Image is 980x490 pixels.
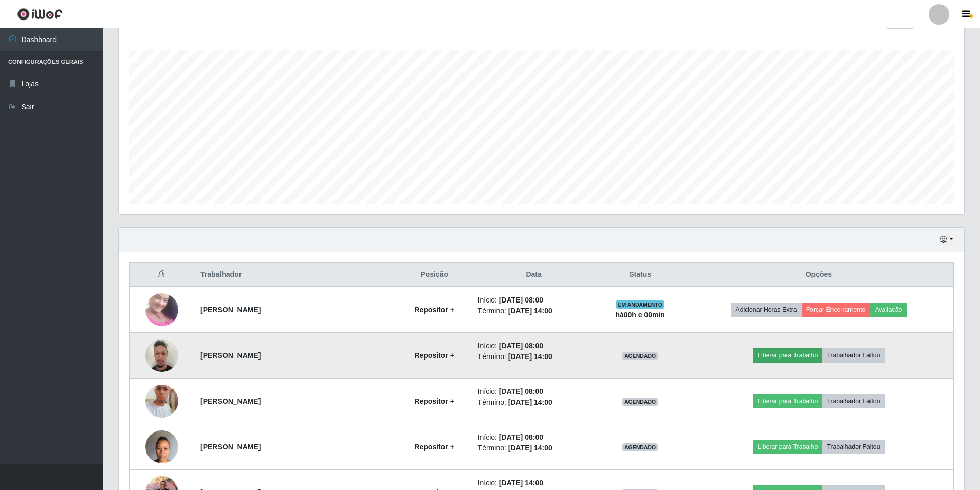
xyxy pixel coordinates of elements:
[478,341,590,351] li: Início:
[414,443,454,451] strong: Repositor +
[499,387,543,395] time: [DATE] 08:00
[508,444,552,452] time: [DATE] 14:00
[499,342,543,350] time: [DATE] 08:00
[685,263,954,287] th: Opções
[596,263,685,287] th: Status
[200,397,261,405] strong: [PERSON_NAME]
[145,333,178,377] img: 1753289887027.jpeg
[397,263,472,287] th: Posição
[508,398,552,406] time: [DATE] 14:00
[145,425,178,468] img: 1754928473584.jpeg
[822,348,884,363] button: Trabalhador Faltou
[478,478,590,488] li: Início:
[478,386,590,397] li: Início:
[478,306,590,316] li: Término:
[478,397,590,408] li: Término:
[731,303,801,317] button: Adicionar Horas Extra
[615,311,665,319] strong: há 00 h e 00 min
[499,479,543,487] time: [DATE] 14:00
[17,8,63,21] img: CoreUI Logo
[478,432,590,443] li: Início:
[499,433,543,441] time: [DATE] 08:00
[478,351,590,362] li: Término:
[622,443,658,451] span: AGENDADO
[145,280,178,339] img: 1753110543973.jpeg
[822,394,884,408] button: Trabalhador Faltou
[622,352,658,360] span: AGENDADO
[478,295,590,306] li: Início:
[802,303,871,317] button: Forçar Encerramento
[472,263,596,287] th: Data
[194,263,397,287] th: Trabalhador
[753,348,822,363] button: Liberar para Trabalho
[414,306,454,314] strong: Repositor +
[753,440,822,454] button: Liberar para Trabalho
[499,296,543,304] time: [DATE] 08:00
[508,307,552,315] time: [DATE] 14:00
[414,351,454,360] strong: Repositor +
[200,351,261,360] strong: [PERSON_NAME]
[753,394,822,408] button: Liberar para Trabalho
[622,398,658,406] span: AGENDADO
[200,443,261,451] strong: [PERSON_NAME]
[200,306,261,314] strong: [PERSON_NAME]
[616,300,664,309] span: EM ANDAMENTO
[478,443,590,454] li: Término:
[145,372,178,430] img: 1754019578027.jpeg
[414,397,454,405] strong: Repositor +
[822,440,884,454] button: Trabalhador Faltou
[508,352,552,361] time: [DATE] 14:00
[870,303,907,317] button: Avaliação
